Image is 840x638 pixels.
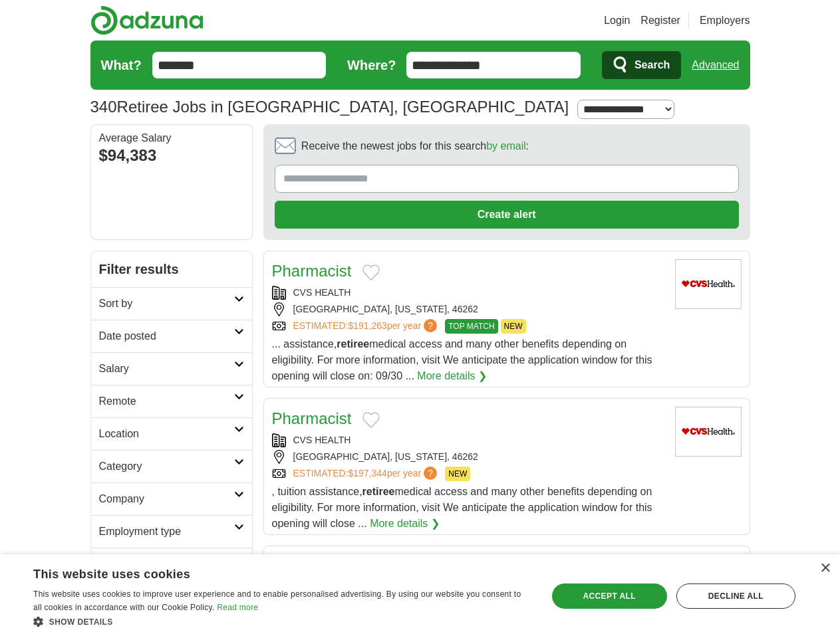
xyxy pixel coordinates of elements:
[301,138,529,154] span: Receive the newest jobs for this search :
[91,251,252,287] h2: Filter results
[91,515,252,548] a: Employment type
[293,287,351,298] a: CVS HEALTH
[347,55,396,75] label: Where?
[91,352,252,385] a: Salary
[445,319,497,334] span: TOP MATCH
[348,320,386,331] span: $191,263
[217,603,258,612] a: Read more, opens a new window
[700,13,750,29] a: Employers
[362,265,380,280] button: Add to favorite jobs
[272,338,652,381] span: ... assistance, medical access and many other benefits depending on eligibility. For more informa...
[602,51,681,79] button: Search
[634,52,670,78] span: Search
[675,407,742,457] img: CVS Health logo
[820,564,830,574] div: Close
[91,548,252,580] a: Hours
[692,52,739,78] a: Advanced
[90,5,204,35] img: Adzuna logo
[101,55,142,75] label: What?
[604,13,630,29] a: Login
[99,393,234,409] h2: Remote
[370,516,440,532] a: More details ❯
[99,361,234,377] h2: Salary
[486,140,526,152] a: by email
[293,467,440,481] a: ESTIMATED:$197,344per year?
[91,482,252,515] a: Company
[99,133,244,144] div: Average Salary
[99,524,234,540] h2: Employment type
[424,467,437,480] span: ?
[99,296,234,312] h2: Sort by
[91,417,252,450] a: Location
[552,584,667,609] div: Accept all
[362,486,395,497] strong: retiree
[362,412,380,428] button: Add to favorite jobs
[417,368,487,384] a: More details ❯
[445,467,470,481] span: NEW
[49,617,113,627] span: Show details
[293,435,351,445] a: CVS HEALTH
[91,385,252,417] a: Remote
[33,615,531,628] div: Show details
[33,562,498,582] div: This website uses cookies
[99,144,244,167] div: $94,383
[348,468,386,478] span: $197,344
[91,450,252,482] a: Category
[293,319,440,334] a: ESTIMATED:$191,263per year?
[99,328,234,344] h2: Date posted
[272,486,652,529] span: , tuition assistance, medical access and many other benefits depending on eligibility. For more i...
[33,589,521,612] span: This website uses cookies to improve user experience and to enable personalised advertising. By u...
[675,259,742,309] img: CVS Health logo
[640,13,680,29] a: Register
[337,338,369,350] strong: retiree
[90,95,117,119] span: 340
[90,98,569,116] h1: Retiree Jobs in [GEOGRAPHIC_DATA], [GEOGRAPHIC_DATA]
[91,320,252,352] a: Date posted
[91,287,252,320] a: Sort by
[275,201,739,229] button: Create alert
[99,426,234,442] h2: Location
[272,262,352,280] a: Pharmacist
[272,302,664,316] div: [GEOGRAPHIC_DATA], [US_STATE], 46262
[99,459,234,475] h2: Category
[272,450,664,464] div: [GEOGRAPHIC_DATA], [US_STATE], 46262
[676,584,795,609] div: Decline all
[424,319,437,332] span: ?
[501,319,526,334] span: NEW
[99,491,234,507] h2: Company
[272,409,352,427] a: Pharmacist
